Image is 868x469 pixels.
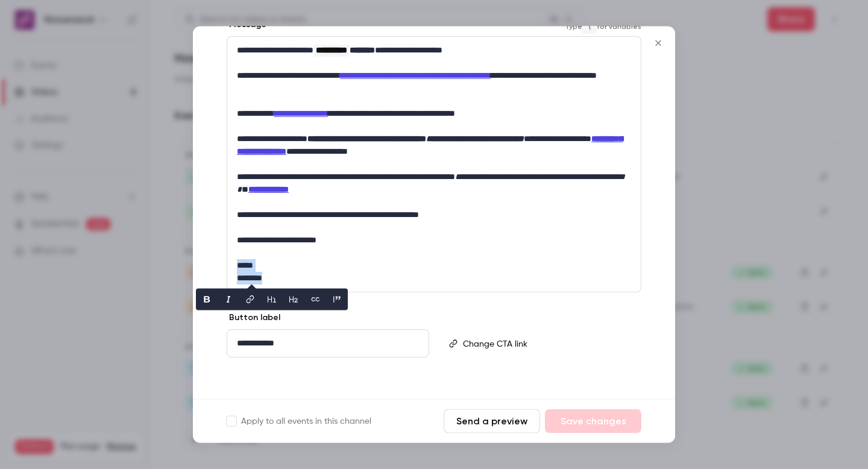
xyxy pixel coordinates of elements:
button: blockquote [327,290,347,309]
button: italic [219,290,238,309]
button: bold [197,290,216,309]
code: { [582,19,597,34]
label: Button label [227,312,280,324]
label: Apply to all events in this channel [227,415,371,427]
button: Close [646,31,670,55]
div: editor [458,330,640,358]
span: Type for variables [565,19,641,34]
button: link [241,290,260,309]
div: editor [227,330,429,357]
button: Send a preview [444,409,540,433]
div: editor [227,37,641,292]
